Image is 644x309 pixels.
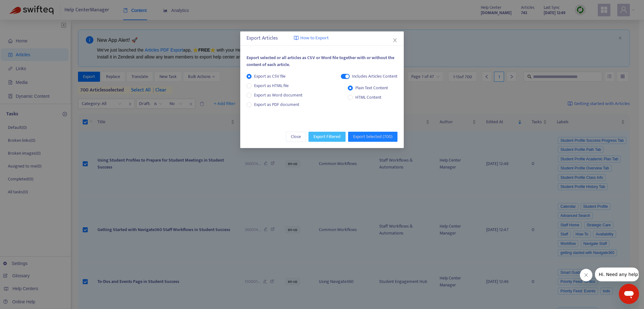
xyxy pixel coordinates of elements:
[619,284,639,304] iframe: Button to launch messaging window
[353,85,391,91] span: Plain Text Content
[595,268,639,281] iframe: Message from company
[391,37,398,44] button: Close
[294,35,329,42] a: How to Export
[352,73,397,80] div: Includes Articles Content
[247,54,394,68] span: Export selected or all articles as CSV or Word file together with or without the content of each ...
[300,35,329,42] span: How to Export
[353,94,384,101] span: HTML Content
[247,35,397,42] div: Export Articles
[252,82,291,89] span: Export as HTML file
[314,133,341,140] span: Export Filtered
[254,101,299,108] span: Export as PDF document
[291,133,301,140] span: Close
[580,269,592,281] iframe: Close message
[348,132,397,142] button: Export Selected (700)
[392,38,397,43] span: close
[4,4,45,9] span: Hi. Need any help?
[252,73,288,80] span: Export as CSV file
[294,36,299,41] img: image-link
[252,92,305,99] span: Export as Word document
[286,132,306,142] button: Close
[308,132,346,142] button: Export Filtered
